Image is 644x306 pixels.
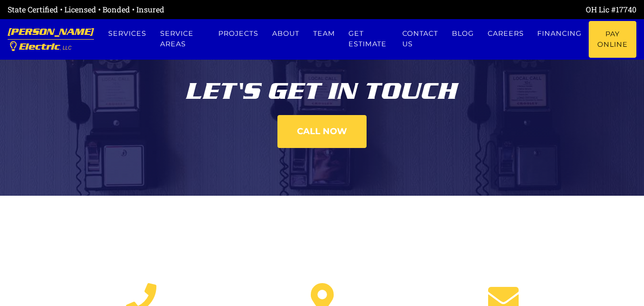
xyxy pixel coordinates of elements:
div: State Certified • Licensed • Bonded • Insured [8,4,322,15]
a: Blog [445,21,480,46]
a: Pay Online [589,21,636,58]
a: Team [306,21,342,46]
a: [PERSON_NAME] Electric, LLC [8,19,94,60]
a: Careers [480,21,531,46]
a: Call now [277,115,367,148]
a: Projects [212,21,266,46]
div: Let's get in touch [58,72,587,103]
a: Service Areas [153,21,212,57]
a: Get estimate [342,21,396,57]
a: Financing [531,21,589,46]
a: Services [102,21,153,46]
a: About [265,21,306,46]
a: Contact us [396,21,445,57]
span: , LLC [60,45,72,51]
div: OH Lic #17740 [322,4,637,15]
